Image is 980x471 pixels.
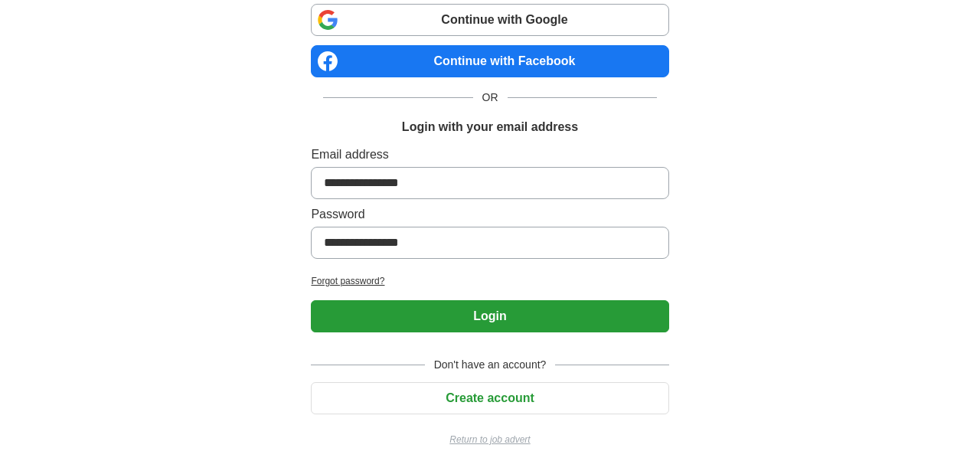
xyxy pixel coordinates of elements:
label: Email address [311,146,668,164]
a: Create account [311,391,668,404]
a: Return to job advert [311,433,668,446]
button: Create account [311,382,668,414]
a: Forgot password? [311,274,668,288]
h1: Login with your email address [402,118,578,136]
a: Continue with Facebook [311,45,668,77]
label: Password [311,205,668,224]
span: Don't have an account? [425,357,556,373]
span: OR [473,90,508,106]
button: Login [311,300,668,332]
a: Continue with Google [311,4,668,36]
